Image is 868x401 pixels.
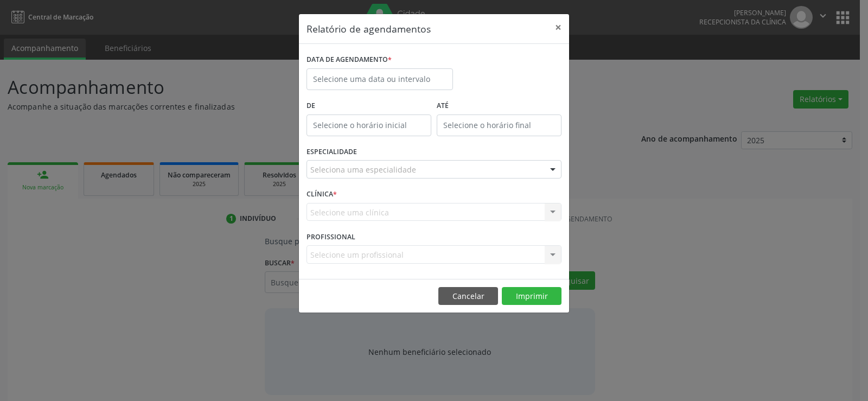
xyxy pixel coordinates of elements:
[547,14,569,41] button: Close
[307,52,392,68] label: DATA DE AGENDAMENTO
[502,287,561,305] button: Imprimir
[438,287,498,305] button: Cancelar
[307,228,355,245] label: PROFISSIONAL
[437,114,561,136] input: Selecione o horário final
[307,114,431,136] input: Selecione o horário inicial
[437,98,561,114] label: ATÉ
[307,68,453,90] input: Selecione uma data ou intervalo
[307,186,337,203] label: CLÍNICA
[307,22,431,36] h5: Relatório de agendamentos
[310,164,416,175] span: Seleciona uma especialidade
[307,144,357,161] label: ESPECIALIDADE
[307,98,431,114] label: De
